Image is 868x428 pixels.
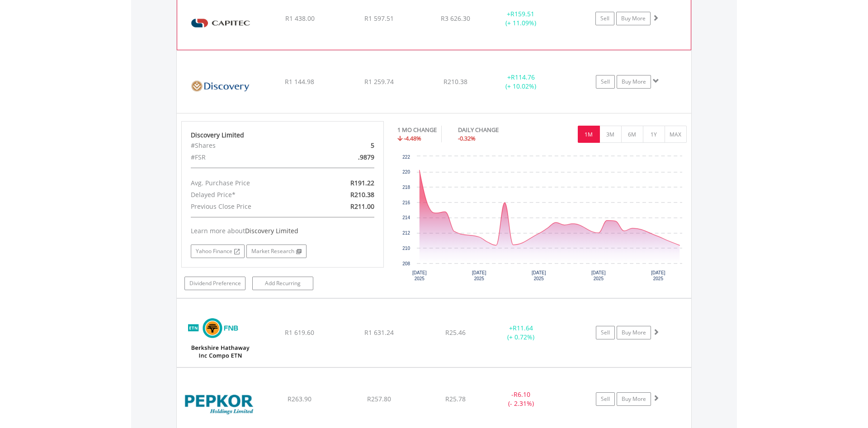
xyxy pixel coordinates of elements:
span: R210.38 [350,190,374,199]
span: R1 259.74 [364,77,394,86]
a: Yahoo Finance [191,245,245,258]
span: R191.22 [350,179,374,187]
span: -4.48% [404,134,421,142]
div: - (- 2.31%) [487,390,555,408]
button: MAX [665,126,687,143]
a: Sell [595,12,614,25]
span: R159.51 [510,9,534,18]
span: R1 631.24 [364,328,394,337]
text: 208 [402,261,410,266]
a: Sell [596,392,615,406]
a: Sell [596,75,615,89]
span: R210.38 [443,77,467,86]
a: Buy More [617,75,651,89]
span: R263.90 [288,395,311,403]
img: EQU.ZA.DSY.png [181,62,259,111]
text: [DATE] 2025 [532,270,546,281]
div: + (+ 10.02%) [487,73,555,91]
div: Discovery Limited [191,131,374,140]
text: 218 [402,185,410,190]
div: Delayed Price* [184,189,316,201]
button: 3M [599,126,622,143]
div: .9879 [316,151,381,163]
a: Buy More [617,392,651,406]
a: Market Research [246,245,307,258]
div: #Shares [184,140,316,151]
div: DAILY CHANGE [458,126,530,134]
text: [DATE] 2025 [591,270,606,281]
button: 1M [578,126,600,143]
text: [DATE] 2025 [412,270,427,281]
text: [DATE] 2025 [651,270,665,281]
span: R1 144.98 [285,77,314,86]
text: [DATE] 2025 [472,270,486,281]
div: Avg. Purchase Price [184,177,316,189]
span: Discovery Limited [245,226,298,235]
div: Chart. Highcharts interactive chart. [397,151,687,287]
div: 1 MO CHANGE [397,126,437,134]
span: R25.46 [445,328,466,337]
text: 210 [402,246,410,251]
div: Previous Close Price [184,201,316,212]
span: R6.10 [514,390,530,399]
span: R11.64 [513,324,533,332]
span: R114.76 [511,73,535,81]
text: 220 [402,169,410,174]
text: 216 [402,200,410,205]
img: EQU.ZA.BHETNC.png [181,310,259,364]
span: R1 597.51 [364,14,394,23]
div: #FSR [184,151,316,163]
span: R211.00 [350,202,374,211]
a: Dividend Preference [184,277,245,290]
span: R257.80 [367,395,391,403]
div: 5 [316,140,381,151]
button: 1Y [643,126,665,143]
button: 6M [621,126,643,143]
a: Add Recurring [252,277,313,290]
div: + (+ 0.72%) [487,324,555,342]
span: R3 626.30 [441,14,470,23]
a: Buy More [616,12,651,25]
a: Sell [596,326,615,339]
span: R1 619.60 [285,328,314,337]
a: Buy More [617,326,651,339]
div: + (+ 11.09%) [487,9,555,28]
text: 222 [402,155,410,160]
span: R1 438.00 [285,14,315,23]
span: -0.32% [458,134,476,142]
img: EQU.ZA.PPH.png [181,379,259,428]
div: Learn more about [191,226,374,235]
text: 212 [402,230,410,235]
text: 214 [402,215,410,220]
svg: Interactive chart [398,152,687,287]
span: R25.78 [445,395,466,403]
